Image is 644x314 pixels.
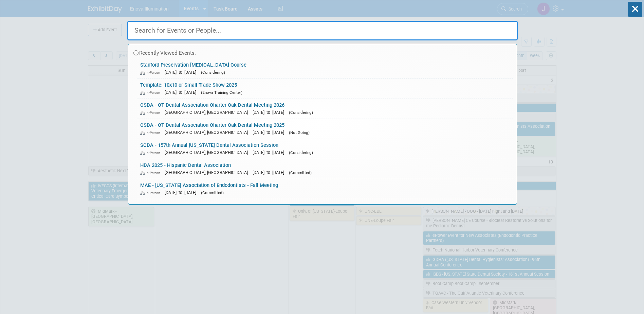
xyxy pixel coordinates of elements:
span: (Committed) [201,190,224,195]
span: [DATE] to [DATE] [253,110,288,115]
span: In-Person [140,130,163,135]
span: (Committed) [289,170,312,175]
span: [DATE] to [DATE] [165,70,200,75]
span: (Enova Training Center) [201,90,242,95]
span: [GEOGRAPHIC_DATA], [GEOGRAPHIC_DATA] [165,110,251,115]
div: Recently Viewed Events: [132,44,513,59]
span: [GEOGRAPHIC_DATA], [GEOGRAPHIC_DATA] [165,150,251,155]
span: In-Person [140,70,163,75]
span: [DATE] to [DATE] [253,150,288,155]
a: Stanford Preservation [MEDICAL_DATA] Course In-Person [DATE] to [DATE] (Considering) [137,59,513,78]
span: In-Person [140,110,163,115]
span: In-Person [140,151,163,155]
span: (Considering) [289,150,313,155]
a: CSDA - CT Dental Association Charter Oak Dental Meeting 2026 In-Person [GEOGRAPHIC_DATA], [GEOGRA... [137,99,513,119]
span: [DATE] to [DATE] [165,90,200,95]
span: In-Person [140,90,163,95]
span: [GEOGRAPHIC_DATA], [GEOGRAPHIC_DATA] [165,130,251,135]
a: SCDA - 157th Annual [US_STATE] Dental Association Session In-Person [GEOGRAPHIC_DATA], [GEOGRAPHI... [137,139,513,159]
span: (Considering) [289,110,313,115]
a: MAE - [US_STATE] Association of Endodontists - Fall Meeting In-Person [DATE] to [DATE] (Committed) [137,179,513,199]
span: [GEOGRAPHIC_DATA], [GEOGRAPHIC_DATA] [165,170,251,175]
span: (Not Going) [289,130,310,135]
span: [DATE] to [DATE] [165,190,200,195]
span: [DATE] to [DATE] [253,170,288,175]
span: [DATE] to [DATE] [253,130,288,135]
a: CSDA - CT Dental Association Charter Oak Dental Meeting 2025 In-Person [GEOGRAPHIC_DATA], [GEOGRA... [137,119,513,139]
input: Search for Events or People... [127,21,518,40]
a: HDA 2025 - Hispanic Dental Association In-Person [GEOGRAPHIC_DATA], [GEOGRAPHIC_DATA] [DATE] to [... [137,159,513,179]
span: In-Person [140,171,163,175]
a: Template: 10x10 or Small Trade Show 2025 In-Person [DATE] to [DATE] (Enova Training Center) [137,79,513,99]
span: In-Person [140,191,163,195]
span: (Considering) [201,70,225,75]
